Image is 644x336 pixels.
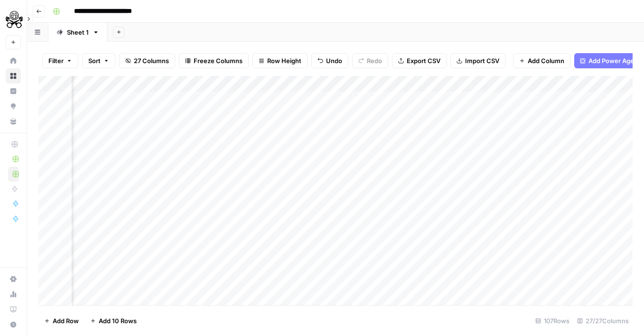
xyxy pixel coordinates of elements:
a: Home [6,53,21,68]
button: Export CSV [392,53,447,68]
span: Freeze Columns [194,56,243,65]
span: 27 Columns [134,56,169,65]
span: Add Column [528,56,564,65]
span: Export CSV [407,56,440,65]
span: Add Row [53,316,79,326]
a: Opportunities [6,99,21,114]
button: Filter [42,53,78,68]
span: Add 10 Rows [99,316,137,326]
button: Undo [311,53,348,68]
span: Sort [88,56,101,65]
button: Add Column [513,53,570,68]
a: Browse [6,68,21,84]
a: Your Data [6,114,21,129]
span: Row Height [267,56,301,65]
a: Insights [6,84,21,99]
div: 27/27 Columns [573,313,633,328]
span: Undo [326,56,342,65]
button: Add 10 Rows [84,313,142,328]
img: PistonHeads Logo [6,11,23,28]
button: 27 Columns [119,53,175,68]
span: Redo [367,56,382,65]
a: Learning Hub [6,302,21,317]
a: Usage [6,287,21,302]
button: Row Height [252,53,308,68]
button: Help + Support [6,317,21,332]
button: Add Row [38,313,84,328]
a: Sheet 1 [48,23,107,42]
span: Add Power Agent [588,56,640,65]
button: Workspace: PistonHeads [6,8,21,31]
button: Freeze Columns [179,53,249,68]
a: Settings [6,271,21,287]
div: Sheet 1 [67,28,89,37]
div: 107 Rows [532,313,573,328]
button: Redo [352,53,388,68]
span: Filter [48,56,64,65]
button: Sort [82,53,115,68]
span: Import CSV [465,56,499,65]
button: Import CSV [450,53,505,68]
